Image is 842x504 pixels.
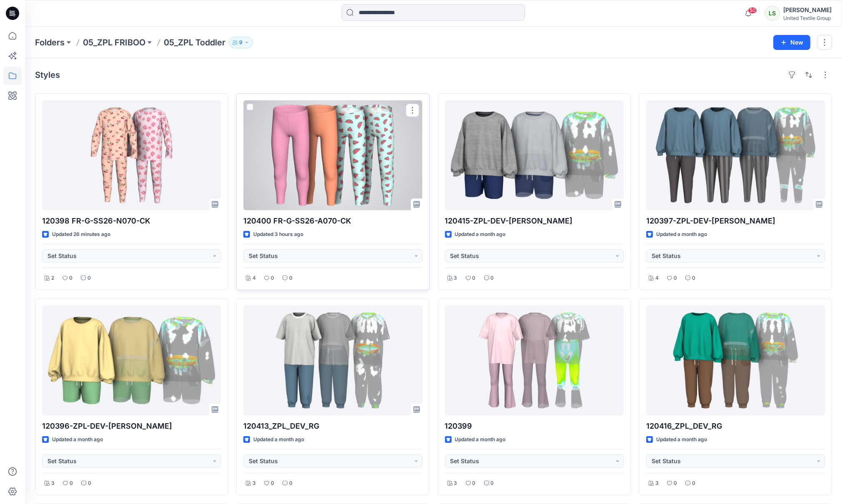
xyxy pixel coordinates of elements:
[655,479,659,488] p: 3
[51,479,55,488] p: 3
[252,274,256,283] p: 4
[748,7,757,14] span: 50
[674,274,677,283] p: 0
[646,305,825,415] a: 120416_ZPL_DEV_RG
[51,274,54,283] p: 2
[88,479,91,488] p: 0
[656,230,707,239] p: Updated a month ago
[692,479,695,488] p: 0
[773,35,810,50] button: New
[243,420,422,432] p: 120413_ZPL_DEV_RG
[445,100,624,210] a: 120415-ZPL-DEV-RG-JB
[783,5,832,15] div: [PERSON_NAME]
[164,37,225,48] p: 05_ZPL Toddler
[454,274,457,283] p: 3
[445,305,624,415] a: 120399
[253,435,304,444] p: Updated a month ago
[646,100,825,210] a: 120397-ZPL-DEV-RG-JB
[87,274,91,283] p: 0
[42,100,221,210] a: 120398 FR-G-SS26-N070-CK
[646,215,825,227] p: 120397-ZPL-DEV-[PERSON_NAME]
[655,274,659,283] p: 4
[52,435,103,444] p: Updated a month ago
[239,38,242,47] p: 9
[252,479,256,488] p: 3
[42,305,221,415] a: 120396-ZPL-DEV-RG-JB
[455,435,506,444] p: Updated a month ago
[229,37,253,48] button: 9
[445,420,624,432] p: 120399
[646,420,825,432] p: 120416_ZPL_DEV_RG
[445,215,624,227] p: 120415-ZPL-DEV-[PERSON_NAME]
[42,420,221,432] p: 120396-ZPL-DEV-[PERSON_NAME]
[783,15,832,21] div: United Textile Group
[243,215,422,227] p: 120400 FR-G-SS26-A070-CK
[35,37,65,48] a: Folders
[674,479,677,488] p: 0
[243,100,422,210] a: 120400 FR-G-SS26-A070-CK
[243,305,422,415] a: 120413_ZPL_DEV_RG
[70,479,73,488] p: 0
[454,479,457,488] p: 3
[692,274,695,283] p: 0
[42,215,221,227] p: 120398 FR-G-SS26-N070-CK
[472,479,476,488] p: 0
[455,230,506,239] p: Updated a month ago
[35,70,60,80] h4: Styles
[289,479,292,488] p: 0
[253,230,303,239] p: Updated 3 hours ago
[472,274,476,283] p: 0
[52,230,110,239] p: Updated 26 minutes ago
[656,435,707,444] p: Updated a month ago
[271,479,274,488] p: 0
[765,6,780,21] div: LS
[83,37,145,48] a: 05_ZPL FRIBOO
[491,479,494,488] p: 0
[69,274,72,283] p: 0
[491,274,494,283] p: 0
[271,274,274,283] p: 0
[289,274,292,283] p: 0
